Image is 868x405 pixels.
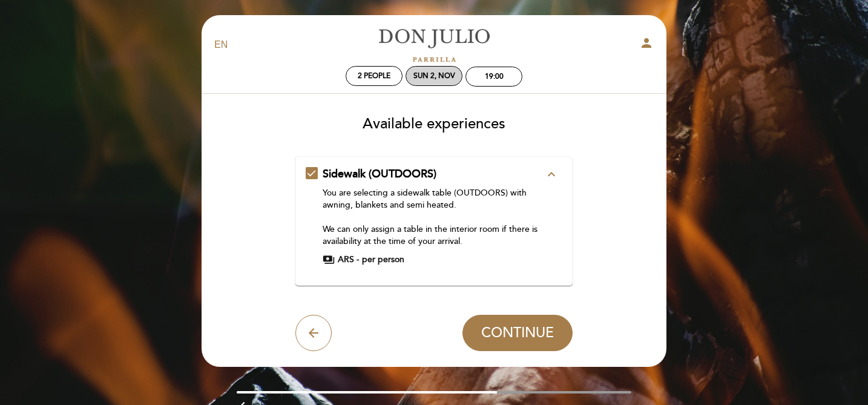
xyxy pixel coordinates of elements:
button: person [639,36,654,54]
div: You are selecting a sidewalk table (OUTDOORS) with awning, blankets and semi heated. We can only ... [323,187,545,248]
i: person [639,36,654,50]
div: Sun 2, Nov [413,71,455,81]
span: per person [362,254,404,266]
i: arrow_back [306,326,321,340]
a: [PERSON_NAME] [358,28,510,62]
span: 2 people [358,71,390,81]
button: expand_less [541,166,562,182]
div: 19:00 [485,72,504,81]
span: Sidewalk (OUTDOORS) [323,167,436,180]
span: Available experiences [363,115,505,133]
button: arrow_back [295,315,332,351]
md-checkbox: Sidewalk (OUTDOORS) expand_less You are selecting a sidewalk table (OUTDOORS) with awning, blanke... [306,166,563,266]
button: CONTINUE [462,315,573,351]
span: CONTINUE [481,324,554,341]
i: expand_less [544,167,559,182]
span: payments [323,254,335,266]
span: ARS - [338,254,359,266]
